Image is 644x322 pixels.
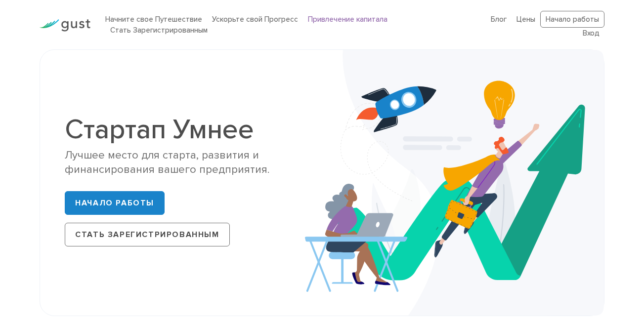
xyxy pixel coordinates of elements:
ya-tr-span: Начало работы [75,198,154,208]
img: Логотип Gust [40,19,90,32]
a: Начните свое Путешествие [105,15,202,24]
a: Вход [583,29,600,38]
ya-tr-span: Стартап Умнее [65,113,254,146]
a: Стать Зарегистрированным [110,26,208,35]
img: Стартап Smarter Hero [305,50,604,316]
ya-tr-span: Начало работы [546,15,599,24]
a: Ускорьте свой Прогресс [212,15,298,24]
ya-tr-span: Стать Зарегистрированным [75,230,219,240]
a: Стать Зарегистрированным [65,223,229,246]
a: Начало работы [65,191,165,215]
a: Привлечение капитала [308,15,387,24]
a: Начало работы [540,11,604,28]
a: Цены [516,15,535,24]
ya-tr-span: Лучшее место для старта, развития и финансирования вашего предприятия. [65,149,269,176]
a: Блог [491,15,507,24]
